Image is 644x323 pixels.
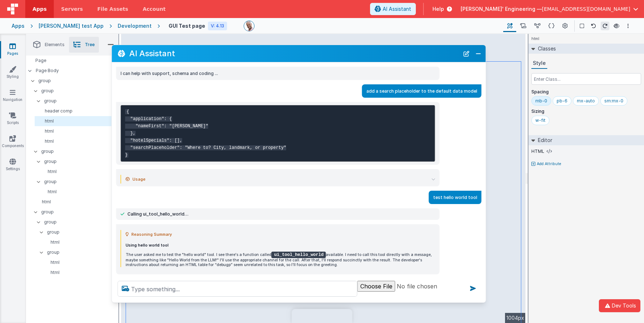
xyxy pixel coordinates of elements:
[41,147,118,155] p: group
[370,3,416,15] button: AI Assistant
[126,175,435,183] summary: Usage
[132,175,145,183] span: Usage
[557,98,567,104] div: pb-6
[61,5,83,13] span: Servers
[38,118,118,124] p: html
[97,5,129,13] span: File Assets
[38,128,118,134] p: html
[208,22,227,30] div: V: 4.13
[40,189,118,195] p: html
[531,109,641,114] p: Sizing
[26,56,118,66] div: Page
[271,252,326,258] code: ui_tool_hello_world
[12,22,25,30] div: Apps
[624,22,632,30] button: Options
[531,58,547,69] button: Style
[169,23,205,28] h4: GUI Test page
[531,73,641,85] input: Enter Class...
[36,68,119,74] p: Page Body
[41,208,118,216] p: group
[432,5,444,13] span: Help
[44,218,118,226] p: group
[47,248,118,256] p: group
[126,252,435,267] p: The user asked me to test the "hello world" tool. I see there's a function called available. I ne...
[127,211,188,217] span: Calling ui_tool_hello_world…
[528,34,542,44] h4: html
[126,243,169,248] strong: Using hello world tool
[125,109,286,158] code: { "application": { "nameFirst": "[PERSON_NAME]" }, "hotelSpecials": [], "searchPlaceholder": "Whe...
[599,299,640,312] button: Dev Tools
[535,44,556,54] h2: Classes
[461,5,638,13] button: [PERSON_NAME]' Engineering — [EMAIL_ADDRESS][DOMAIN_NAME]
[129,49,459,58] h2: AI Assistant
[43,270,118,275] p: html
[535,118,545,123] div: w-fit
[531,89,641,95] p: Spacing
[44,178,118,186] p: group
[40,169,118,174] p: html
[542,5,630,13] span: [EMAIL_ADDRESS][DOMAIN_NAME]
[38,108,118,114] p: header comp
[39,22,104,30] div: [PERSON_NAME] test App
[531,149,544,154] label: HTML
[131,230,172,239] span: Reasoning Summary
[461,49,471,59] button: New Chat
[44,97,118,105] p: group
[44,158,118,165] p: group
[244,21,254,31] img: 11ac31fe5dc3d0eff3fbbbf7b26fa6e1
[461,5,542,13] span: [PERSON_NAME]' Engineering —
[85,42,95,48] span: Tree
[383,5,411,13] span: AI Assistant
[577,98,595,104] div: mx-auto
[41,87,118,95] p: group
[43,260,118,265] p: html
[604,98,623,104] div: sm:mx-0
[38,138,118,144] p: html
[32,5,47,13] span: Apps
[118,22,152,30] div: Development
[35,199,118,205] p: html
[121,70,435,77] p: I can help with support, schema and coding ...
[537,161,561,167] p: Add Attribute
[531,161,641,167] button: Add Attribute
[474,49,483,59] button: Close
[38,77,118,85] p: group
[43,239,118,245] p: html
[535,98,547,104] div: mb-0
[366,87,477,95] p: add a search placeholder to the default data model
[535,135,552,145] h2: Editor
[45,42,65,48] span: Elements
[433,194,477,201] p: test hello world tool
[505,313,526,323] div: 1004px
[47,228,118,236] p: group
